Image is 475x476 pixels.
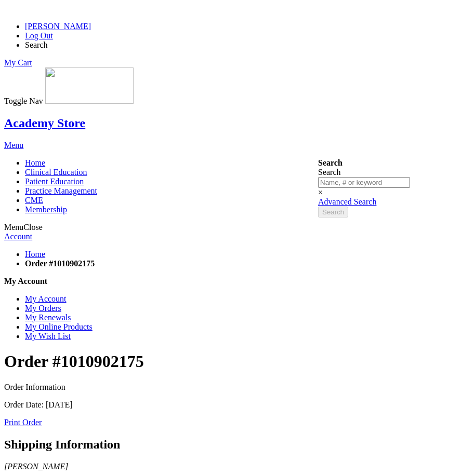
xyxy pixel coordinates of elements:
a: My Orders [25,304,61,312]
a: Academy Store [4,116,85,130]
a: [PERSON_NAME] [25,22,91,31]
a: Home [25,250,45,259]
a: Print Order [4,418,42,427]
strong: Search [318,158,342,167]
input: Name, # or keyword [318,177,410,188]
span: CME [25,196,43,205]
a: Account [4,232,32,241]
a: Advanced Search [318,197,376,206]
span: Search [318,168,341,176]
a: My Wish List [25,332,71,341]
span: Close [23,223,42,232]
span: Order #1010902175 [4,352,144,371]
strong: Order #1010902175 [25,259,95,268]
span: Clinical Education [25,168,87,176]
strong: My Account [4,277,47,285]
a: My Online Products [25,322,93,331]
span: Home [25,158,45,167]
span: Toggle Nav [4,97,43,105]
h2: Shipping Information [4,438,471,452]
a: Menu [4,141,23,149]
button: Search [318,207,348,217]
span: Search [322,208,344,216]
span: Menu [4,223,23,232]
div: × [318,188,410,197]
p: Order Date: [DATE] [4,400,471,410]
a: Log Out [25,31,53,40]
div: Order Information [4,383,471,392]
span: Search [25,40,48,49]
a: My Account [25,294,67,303]
span: Membership [25,205,67,214]
span: [PERSON_NAME] [4,462,69,471]
span: Patient Education [25,177,84,186]
a: My Renewals [25,313,71,322]
span: Practice Management [25,186,97,195]
a: My Cart [4,58,32,67]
